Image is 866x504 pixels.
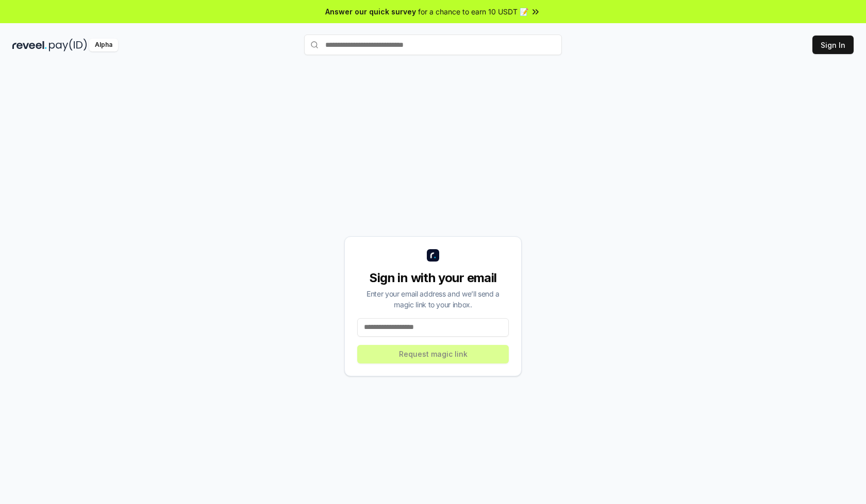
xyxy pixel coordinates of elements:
[427,249,439,262] img: logo_small
[12,39,47,51] img: reveel_dark
[812,36,854,54] button: Sign In
[89,39,118,51] div: Alpha
[49,39,87,51] img: pay_id
[357,288,509,310] div: Enter your email address and we’ll send a magic link to your inbox.
[418,6,528,17] span: for a chance to earn 10 USDT 📝
[325,6,416,17] span: Answer our quick survey
[357,270,509,286] div: Sign in with your email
